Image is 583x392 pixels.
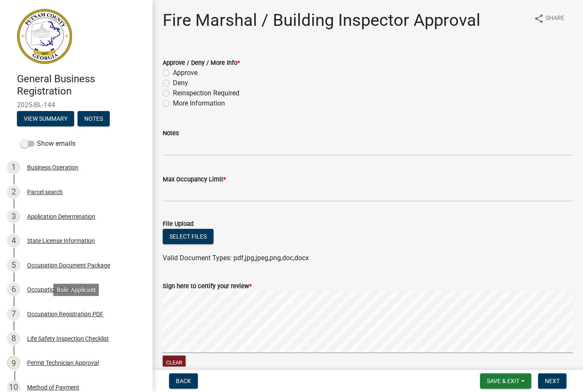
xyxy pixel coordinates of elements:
label: File Upload [163,221,194,227]
div: 9 [7,356,20,370]
button: View Summary [17,111,74,126]
span: Save & Exit [487,378,519,384]
label: Notes [163,131,179,136]
button: Select files [163,229,214,244]
div: Parcel search [27,189,63,195]
button: Back [169,373,198,389]
label: More Information [173,98,225,108]
div: 5 [7,259,20,272]
h1: Fire Marshal / Building Inspector Approval [163,10,480,31]
div: Application Determination [27,214,95,220]
button: Clear [163,356,186,370]
label: Max Occupancy Limit [163,177,226,183]
label: Show emails [20,139,75,149]
div: 3 [7,210,20,223]
button: Notes [78,111,110,126]
div: State License Information [27,238,95,244]
span: Valid Document Types: pdf,jpg,jpeg,png,doc,docx [163,254,309,262]
label: Approve / Deny / More Info [163,60,240,66]
span: 2025-BL-144 [17,101,136,109]
div: Permit Technician Approval [27,360,99,366]
wm-modal-confirm: Summary [17,116,74,122]
div: Role: Applicant [53,284,99,296]
div: 4 [7,234,20,247]
h4: General Business Registration [17,73,146,97]
div: 6 [7,283,20,296]
div: 1 [7,161,20,174]
i: share [534,14,544,24]
label: Reinspection Required [173,88,239,98]
img: Putnam County, Georgia [17,9,72,64]
label: Sign here to certify your review [163,284,252,289]
div: 7 [7,307,20,321]
div: 8 [7,332,20,345]
button: shareShare [527,10,571,27]
label: Approve [173,68,197,78]
label: Deny [173,78,188,88]
div: Occupation Registration [27,286,91,292]
button: Save & Exit [480,373,531,389]
wm-modal-confirm: Notes [78,116,110,122]
div: Method of Payment [27,384,79,390]
div: Occupation Document Package [27,262,110,268]
div: Occupation Registration PDF [27,311,103,317]
span: Next [545,378,560,384]
button: Next [538,373,566,389]
span: Share [546,14,564,24]
div: Life Safety Inspection Checklist [27,336,109,342]
div: Business Operation [27,164,78,170]
div: 2 [7,185,20,199]
span: Back [176,378,191,384]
